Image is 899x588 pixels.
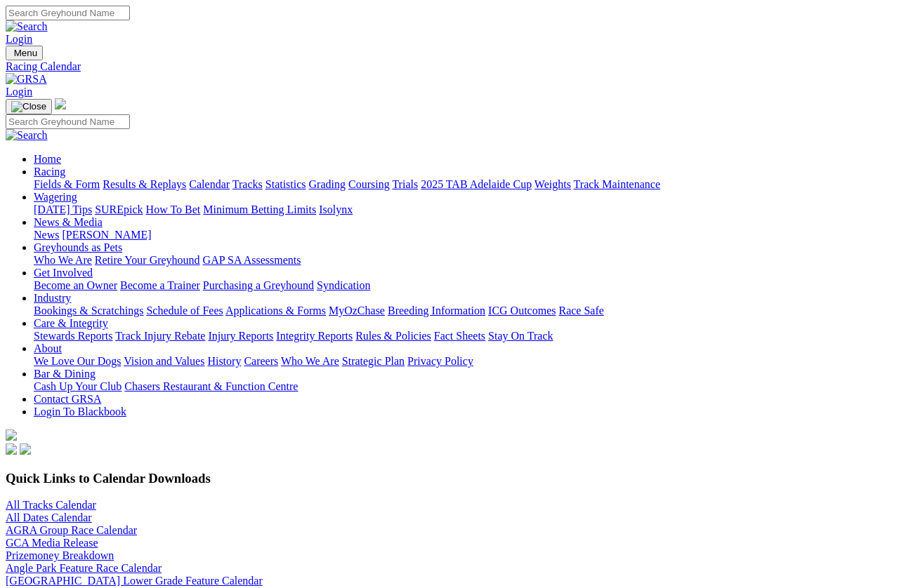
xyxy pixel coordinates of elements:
[329,305,385,316] a: MyOzChase
[95,203,143,215] a: SUREpick
[20,443,31,455] img: twitter.svg
[34,241,122,253] a: Greyhounds as Pets
[6,524,137,536] a: AGRA Group Race Calendar
[421,178,532,190] a: 2025 TAB Adelaide Cup
[6,46,43,60] button: Toggle navigation
[11,101,46,112] img: Close
[6,575,263,587] a: [GEOGRAPHIC_DATA] Lower Grade Feature Calendar
[558,305,603,316] a: Race Safe
[34,355,121,367] a: We Love Our Dogs
[207,355,241,367] a: History
[34,216,103,228] a: News & Media
[6,512,92,523] a: All Dates Calendar
[34,380,122,392] a: Cash Up Your Club
[34,279,117,291] a: Become an Owner
[34,368,96,380] a: Bar & Dining
[388,305,485,316] a: Breeding Information
[319,203,353,215] a: Isolynx
[6,114,130,129] input: Search
[34,330,112,342] a: Stewards Reports
[6,562,162,574] a: Angle Park Feature Race Calendar
[34,380,893,393] div: Bar & Dining
[6,73,47,86] img: GRSA
[6,20,48,33] img: Search
[95,254,200,266] a: Retire Your Greyhound
[34,254,893,267] div: Greyhounds as Pets
[115,330,205,342] a: Track Injury Rebate
[34,342,62,354] a: About
[34,191,77,203] a: Wagering
[34,203,893,216] div: Wagering
[348,178,390,190] a: Coursing
[120,279,200,291] a: Become a Trainer
[34,305,143,316] a: Bookings & Scratchings
[34,229,59,241] a: News
[34,292,71,304] a: Industry
[6,429,17,441] img: logo-grsa-white.png
[434,330,485,342] a: Fact Sheets
[34,229,893,241] div: News & Media
[6,129,48,142] img: Search
[6,33,32,45] a: Login
[34,267,93,279] a: Get Involved
[34,166,65,178] a: Racing
[309,178,346,190] a: Grading
[488,330,553,342] a: Stay On Track
[34,305,893,317] div: Industry
[6,60,893,73] a: Racing Calendar
[6,471,893,486] h3: Quick Links to Calendar Downloads
[317,279,370,291] a: Syndication
[244,355,278,367] a: Careers
[203,254,301,266] a: GAP SA Assessments
[488,305,556,316] a: ICG Outcomes
[6,537,98,549] a: GCA Media Release
[6,443,17,455] img: facebook.svg
[232,178,263,190] a: Tracks
[208,330,273,342] a: Injury Reports
[34,279,893,292] div: Get Involved
[34,178,893,191] div: Racing
[276,330,353,342] a: Integrity Reports
[534,178,571,190] a: Weights
[407,355,473,367] a: Privacy Policy
[6,6,130,20] input: Search
[34,355,893,368] div: About
[225,305,326,316] a: Applications & Forms
[574,178,660,190] a: Track Maintenance
[34,393,101,405] a: Contact GRSA
[6,86,32,98] a: Login
[55,98,66,109] img: logo-grsa-white.png
[6,549,114,561] a: Prizemoney Breakdown
[34,153,61,165] a: Home
[146,305,223,316] a: Schedule of Fees
[34,330,893,342] div: Care & Integrity
[34,178,100,190] a: Fields & Form
[6,499,96,511] a: All Tracks Calendar
[62,229,151,241] a: [PERSON_NAME]
[265,178,306,190] a: Statistics
[34,254,92,266] a: Who We Are
[203,203,316,215] a: Minimum Betting Limits
[355,330,431,342] a: Rules & Policies
[34,317,108,329] a: Care & Integrity
[34,406,126,417] a: Login To Blackbook
[392,178,418,190] a: Trials
[34,203,92,215] a: [DATE] Tips
[124,380,298,392] a: Chasers Restaurant & Function Centre
[124,355,204,367] a: Vision and Values
[203,279,314,291] a: Purchasing a Greyhound
[14,48,37,58] span: Menu
[281,355,339,367] a: Who We Are
[146,203,201,215] a: How To Bet
[189,178,230,190] a: Calendar
[342,355,405,367] a: Strategic Plan
[6,99,52,114] button: Toggle navigation
[103,178,186,190] a: Results & Replays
